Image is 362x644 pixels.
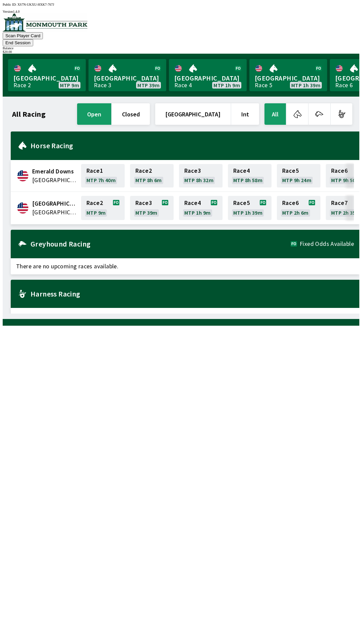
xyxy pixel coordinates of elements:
[13,74,80,83] span: [GEOGRAPHIC_DATA]
[184,177,214,183] span: MTP 8h 32m
[228,196,271,220] a: Race5MTP 1h 39m
[130,164,174,187] a: Race2MTP 8h 6m
[233,210,262,215] span: MTP 1h 39m
[17,3,54,6] span: XS7N-UKXU-HXK7-767J
[174,83,192,88] div: Race 4
[282,177,311,183] span: MTP 9h 24m
[94,74,161,83] span: [GEOGRAPHIC_DATA]
[214,83,240,88] span: MTP 1h 9m
[31,291,354,297] h2: Harness Racing
[331,210,360,215] span: MTP 2h 35m
[32,208,77,217] span: United States
[255,74,322,83] span: [GEOGRAPHIC_DATA]
[86,177,116,183] span: MTP 7h 40m
[31,241,291,247] h2: Greyhound Racing
[282,200,299,206] span: Race 6
[112,103,150,125] button: closed
[233,200,250,206] span: Race 5
[233,177,262,183] span: MTP 8h 58m
[11,308,359,324] span: There are no upcoming races available.
[228,164,271,187] a: Race4MTP 8h 58m
[331,177,360,183] span: MTP 9h 50m
[135,210,158,215] span: MTP 39m
[3,3,359,6] div: Public ID:
[130,196,174,220] a: Race3MTP 39m
[231,103,259,125] button: Int
[179,196,223,220] a: Race4MTP 1h 9m
[32,199,77,208] span: Monmouth Park
[169,59,247,91] a: [GEOGRAPHIC_DATA]Race 4MTP 1h 9m
[233,168,250,173] span: Race 4
[135,168,152,173] span: Race 2
[3,13,87,32] img: venue logo
[3,50,359,54] div: $ 20.00
[86,168,103,173] span: Race 1
[135,177,162,183] span: MTP 8h 6m
[81,196,125,220] a: Race2MTP 9m
[335,83,353,88] div: Race 6
[291,83,320,88] span: MTP 1h 39m
[60,83,79,88] span: MTP 9m
[13,83,31,88] div: Race 2
[184,200,201,206] span: Race 4
[8,59,86,91] a: [GEOGRAPHIC_DATA]Race 2MTP 9m
[137,83,160,88] span: MTP 39m
[3,46,359,50] div: Balance
[282,210,309,215] span: MTP 2h 6m
[32,167,77,176] span: Emerald Downs
[31,143,354,148] h2: Horse Racing
[3,39,33,46] button: End Session
[81,164,125,187] a: Race1MTP 7h 40m
[32,176,77,184] span: United States
[11,258,359,274] span: There are no upcoming races available.
[255,83,272,88] div: Race 5
[264,103,286,125] button: All
[3,10,359,13] div: Version 1.4.0
[331,168,348,173] span: Race 6
[179,164,223,187] a: Race3MTP 8h 32m
[77,103,111,125] button: open
[86,210,106,215] span: MTP 9m
[88,59,166,91] a: [GEOGRAPHIC_DATA]Race 3MTP 39m
[184,210,211,215] span: MTP 1h 9m
[300,241,354,247] span: Fixed Odds Available
[277,164,320,187] a: Race5MTP 9h 24m
[3,32,43,39] button: Scan Player Card
[331,200,348,206] span: Race 7
[174,74,241,83] span: [GEOGRAPHIC_DATA]
[86,200,103,206] span: Race 2
[277,196,320,220] a: Race6MTP 2h 6m
[282,168,299,173] span: Race 5
[135,200,152,206] span: Race 3
[155,103,231,125] button: [GEOGRAPHIC_DATA]
[249,59,327,91] a: [GEOGRAPHIC_DATA]Race 5MTP 1h 39m
[12,111,46,117] h1: All Racing
[184,168,201,173] span: Race 3
[94,83,111,88] div: Race 3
